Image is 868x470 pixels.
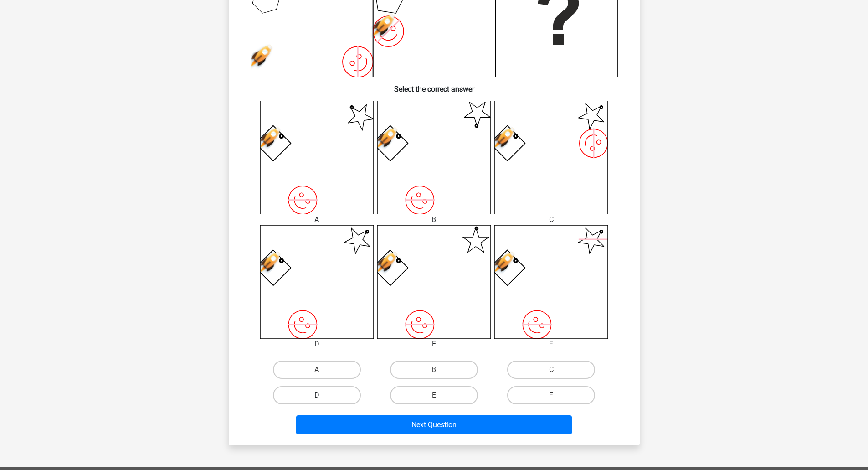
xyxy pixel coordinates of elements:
label: B [390,361,478,379]
h6: Select the correct answer [243,77,625,93]
div: D [253,339,380,350]
div: C [488,214,615,225]
div: F [488,339,615,350]
label: E [390,386,478,404]
div: E [370,339,498,350]
label: C [507,361,595,379]
div: B [370,214,498,225]
label: A [273,361,361,379]
label: D [273,386,361,404]
div: A [253,214,380,225]
button: Next Question [296,415,572,434]
label: F [507,386,595,404]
